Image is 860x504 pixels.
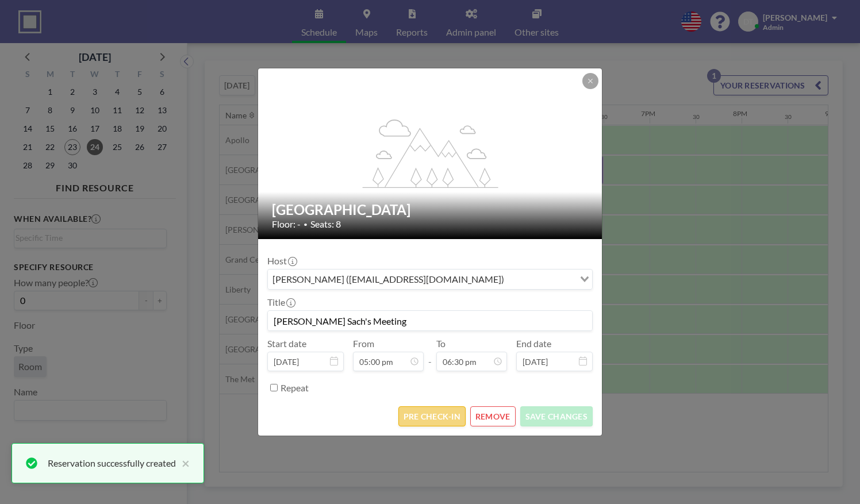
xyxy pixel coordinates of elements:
[268,311,592,330] input: (No title)
[270,272,506,287] span: [PERSON_NAME] ([EMAIL_ADDRESS][DOMAIN_NAME])
[48,456,176,470] div: Reservation successfully created
[272,218,301,230] span: Floor: -
[508,272,573,287] input: Search for option
[267,255,296,267] label: Host
[281,382,309,394] label: Repeat
[470,406,516,426] button: REMOVE
[268,270,592,289] div: Search for option
[398,406,466,426] button: PRE CHECK-IN
[176,456,190,470] button: close
[272,201,589,218] h2: [GEOGRAPHIC_DATA]
[267,338,306,349] label: Start date
[520,406,593,426] button: SAVE CHANGES
[267,297,294,308] label: Title
[363,118,498,187] g: flex-grow: 1.2;
[310,218,341,230] span: Seats: 8
[353,338,374,349] label: From
[304,220,308,229] span: •
[428,342,432,367] span: -
[516,338,551,349] label: End date
[436,338,446,349] label: To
